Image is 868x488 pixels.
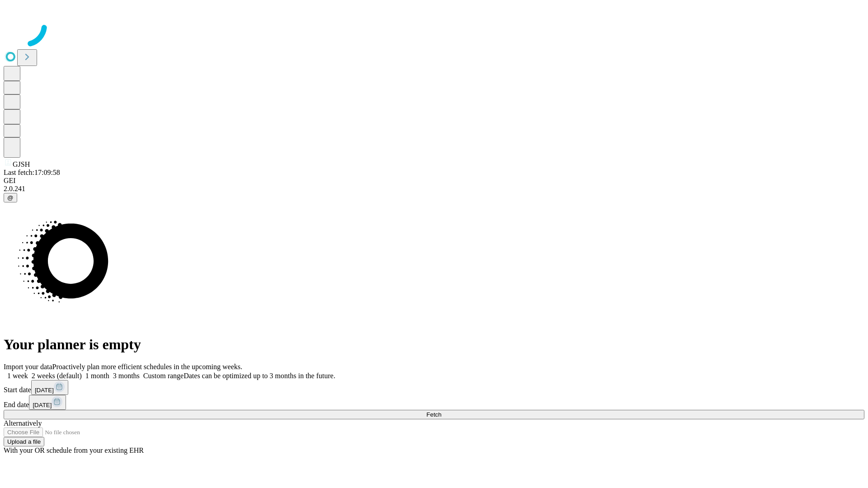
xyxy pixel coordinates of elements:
[4,410,864,419] button: Fetch
[426,411,441,418] span: Fetch
[35,387,54,394] span: [DATE]
[4,446,144,454] span: With your OR schedule from your existing EHR
[4,193,17,202] button: @
[143,372,184,380] span: Custom range
[52,363,242,371] span: Proactively plan more efficient schedules in the upcoming weeks.
[4,363,52,371] span: Import your data
[184,372,335,380] span: Dates can be optimized up to 3 months in the future.
[7,194,14,201] span: @
[31,380,68,395] button: [DATE]
[33,402,52,408] span: [DATE]
[85,372,109,380] span: 1 month
[4,437,44,446] button: Upload a file
[32,372,82,380] span: 2 weeks (default)
[4,169,60,176] span: Last fetch: 17:09:58
[4,177,864,185] div: GEI
[4,185,864,193] div: 2.0.241
[13,160,30,168] span: GJSH
[4,380,864,395] div: Start date
[29,395,66,410] button: [DATE]
[4,419,42,427] span: Alternatively
[4,395,864,410] div: End date
[7,372,28,380] span: 1 week
[4,336,864,353] h1: Your planner is empty
[113,372,140,380] span: 3 months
